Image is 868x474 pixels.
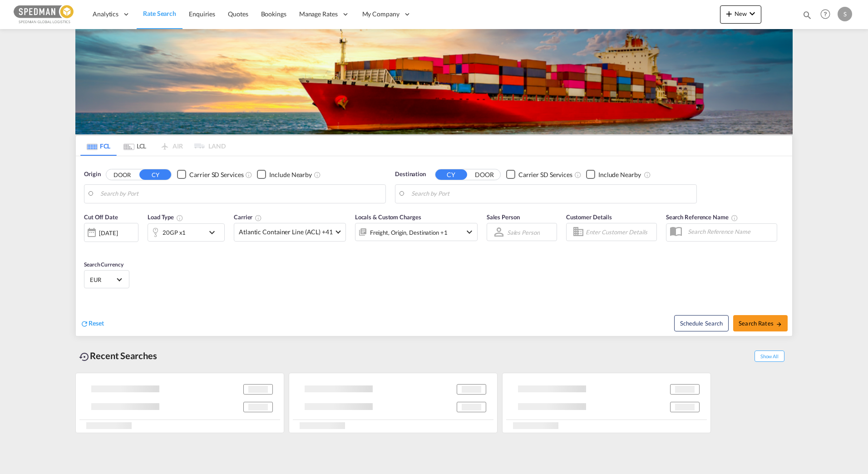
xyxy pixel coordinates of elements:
[139,169,171,180] button: CY
[143,10,176,17] span: Rate Search
[733,315,788,331] button: Search Ratesicon-arrow-right
[411,187,692,201] input: Search by Port
[148,213,183,221] span: Load Type
[724,8,735,19] md-icon: icon-plus 400-fg
[739,320,782,327] span: Search Rates
[177,170,243,179] md-checkbox: Checkbox No Ink
[117,136,153,156] md-tab-item: LCL
[586,170,641,179] md-checkbox: Checkbox No Ink
[84,213,118,221] span: Cut Off Date
[802,10,812,20] md-icon: icon-magnify
[14,4,75,25] img: c12ca350ff1b11efb6b291369744d907.png
[269,170,312,179] div: Include Nearby
[80,136,226,156] md-pagination-wrapper: Use the left and right arrow keys to navigate between tabs
[818,6,838,23] div: Help
[148,223,225,242] div: 20GP x1icon-chevron-down
[89,273,124,286] md-select: Select Currency: € EUREuro
[666,213,738,221] span: Search Reference Name
[84,170,100,179] span: Origin
[255,214,262,222] md-icon: The selected Trucker/Carrierwill be displayed in the rate results If the rates are from another f...
[79,351,90,362] md-icon: icon-backup-restore
[261,10,286,18] span: Bookings
[106,169,138,180] button: DOOR
[75,346,161,366] div: Recent Searches
[314,171,321,178] md-icon: Unchecked: Ignores neighbouring ports when fetching rates.Checked : Includes neighbouring ports w...
[755,351,784,362] span: Show All
[84,223,138,242] div: [DATE]
[239,227,333,237] span: Atlantic Container Line (ACL) +41
[838,7,852,21] div: S
[731,214,738,222] md-icon: Your search will be saved by the below given name
[818,6,833,22] span: Help
[506,226,541,239] md-select: Sales Person
[90,276,115,284] span: EUR
[228,10,248,18] span: Quotes
[487,213,520,221] span: Sales Person
[802,10,812,24] div: icon-magnify
[464,227,475,237] md-icon: icon-chevron-down
[93,10,118,19] span: Analytics
[76,156,792,336] div: Origin DOOR CY Checkbox No InkUnchecked: Search for CY (Container Yard) services for all selected...
[362,10,399,19] span: My Company
[574,171,582,178] md-icon: Unchecked: Search for CY (Container Yard) services for all selected carriers.Checked : Search for...
[518,170,572,179] div: Carrier SD Services
[75,29,793,134] img: LCL+%26+FCL+BACKGROUND.png
[395,170,426,179] span: Destination
[598,170,641,179] div: Include Nearby
[720,5,761,24] button: icon-plus 400-fgNewicon-chevron-down
[207,227,222,238] md-icon: icon-chevron-down
[84,261,123,268] span: Search Currency
[89,319,104,327] span: Reset
[99,229,118,237] div: [DATE]
[189,10,215,18] span: Enquiries
[80,320,89,328] md-icon: icon-refresh
[566,213,612,221] span: Customer Details
[355,213,421,221] span: Locals & Custom Charges
[100,187,381,201] input: Search by Port
[80,319,104,329] div: icon-refreshReset
[80,136,117,156] md-tab-item: FCL
[644,171,651,178] md-icon: Unchecked: Ignores neighbouring ports when fetching rates.Checked : Includes neighbouring ports w...
[84,241,91,253] md-datepicker: Select
[776,321,782,327] md-icon: icon-arrow-right
[370,226,448,239] div: Freight Origin Destination Factory Stuffing
[469,169,500,180] button: DOOR
[747,8,758,19] md-icon: icon-chevron-down
[355,223,478,241] div: Freight Origin Destination Factory Stuffingicon-chevron-down
[257,170,312,179] md-checkbox: Checkbox No Ink
[163,226,186,239] div: 20GP x1
[245,171,252,178] md-icon: Unchecked: Search for CY (Container Yard) services for all selected carriers.Checked : Search for...
[435,169,467,180] button: CY
[299,10,338,19] span: Manage Rates
[674,315,729,331] button: Note: By default Schedule search will only considerorigin ports, destination ports and cut off da...
[189,170,243,179] div: Carrier SD Services
[683,225,777,238] input: Search Reference Name
[234,213,262,221] span: Carrier
[724,10,758,17] span: New
[176,214,183,222] md-icon: icon-information-outline
[586,225,654,239] input: Enter Customer Details
[506,170,572,179] md-checkbox: Checkbox No Ink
